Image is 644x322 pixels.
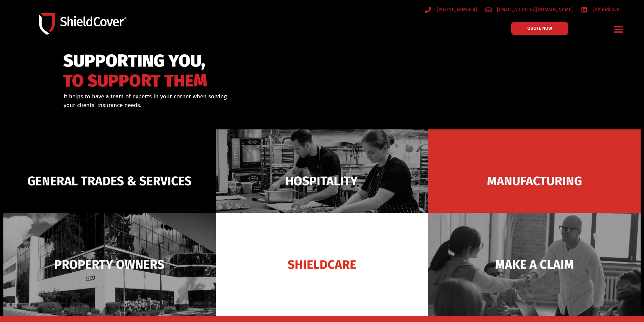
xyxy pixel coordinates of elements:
span: [EMAIL_ADDRESS][DOMAIN_NAME] [495,5,573,14]
a: [PHONE_NUMBER] [425,5,477,14]
a: QUOTE NOW [511,22,568,35]
a: /shieldcover [581,5,621,14]
p: your clients’ insurance needs. [64,101,357,110]
div: It helps to have a team of experts in your corner when solving [64,92,357,109]
span: SUPPORTING YOU, [63,54,207,68]
span: QUOTE NOW [527,26,552,30]
span: /shieldcover [591,5,621,14]
span: [PHONE_NUMBER] [435,5,477,14]
img: Shield-Cover-Underwriting-Australia-logo-full [39,13,126,34]
div: Menu Toggle [611,21,627,37]
a: [EMAIL_ADDRESS][DOMAIN_NAME] [485,5,573,14]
